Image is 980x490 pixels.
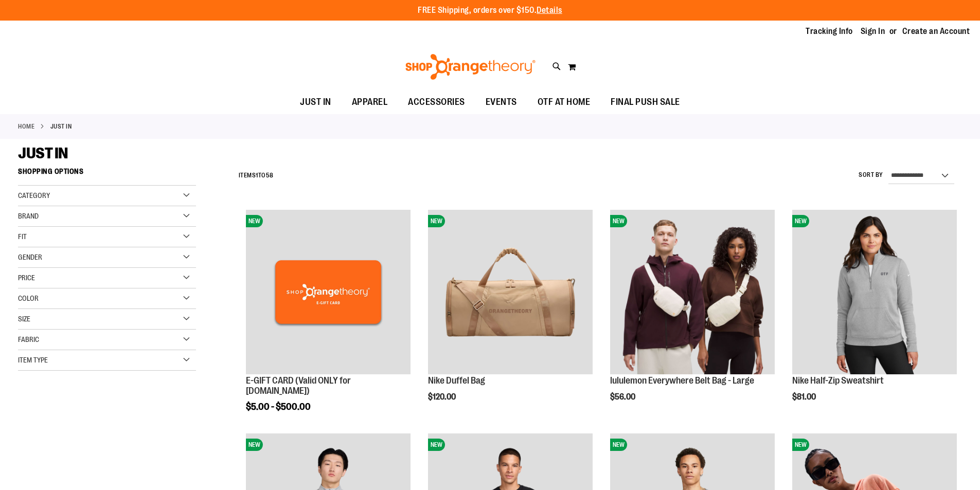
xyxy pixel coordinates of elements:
span: Item Type [18,356,48,364]
img: lululemon Everywhere Belt Bag - Large [610,210,775,374]
span: NEW [246,439,263,451]
span: Color [18,294,39,302]
span: Category [18,191,50,199]
img: Nike Duffel Bag [428,210,593,374]
span: $5.00 - $500.00 [246,402,311,412]
div: product [423,205,598,428]
span: 1 [256,172,258,179]
span: ACCESSORIES [408,90,465,114]
div: product [787,205,962,428]
a: Create an Account [902,26,970,37]
a: ACCESSORIES [398,90,475,114]
span: FINAL PUSH SALE [611,90,680,114]
span: Size [18,315,30,323]
a: Nike Duffel BagNEW [428,210,593,376]
a: Sign In [861,26,885,37]
span: $120.00 [428,392,457,402]
div: product [605,205,780,428]
span: OTF AT HOME [538,90,591,114]
span: Fit [18,232,27,241]
a: Nike Duffel Bag [428,375,485,386]
strong: Shopping Options [18,162,196,186]
span: JUST IN [18,144,68,162]
span: $56.00 [610,392,637,402]
a: OTF AT HOME [527,90,601,114]
span: Fabric [18,335,39,343]
span: Price [18,274,35,282]
a: FINAL PUSH SALE [600,90,690,114]
a: Nike Half-Zip SweatshirtNEW [792,210,957,376]
a: Tracking Info [806,26,853,37]
label: Sort By [859,171,883,179]
a: E-GIFT CARD (Valid ONLY for ShopOrangetheory.com)NEW [246,210,411,376]
span: NEW [610,215,627,227]
a: lululemon Everywhere Belt Bag - Large [610,375,754,386]
a: Home [18,122,34,131]
span: NEW [792,439,809,451]
span: EVENTS [486,90,517,114]
span: NEW [428,215,445,227]
span: Brand [18,212,39,220]
strong: JUST IN [50,122,72,131]
a: JUST IN [290,90,342,114]
span: $81.00 [792,392,817,402]
a: Nike Half-Zip Sweatshirt [792,375,884,386]
img: E-GIFT CARD (Valid ONLY for ShopOrangetheory.com) [246,210,411,374]
a: lululemon Everywhere Belt Bag - LargeNEW [610,210,775,376]
span: NEW [610,439,627,451]
p: FREE Shipping, orders over $150. [418,5,562,16]
a: E-GIFT CARD (Valid ONLY for [DOMAIN_NAME]) [246,375,351,396]
img: Shop Orangetheory [404,54,537,80]
span: APPAREL [352,90,388,114]
h2: Items to [239,168,274,184]
a: EVENTS [475,90,527,114]
a: Details [537,6,562,15]
span: Gender [18,253,42,261]
span: JUST IN [300,90,331,114]
span: NEW [428,439,445,451]
img: Nike Half-Zip Sweatshirt [792,210,957,374]
span: 58 [266,172,274,179]
span: NEW [792,215,809,227]
a: APPAREL [342,90,398,114]
span: NEW [246,215,263,227]
div: product [241,205,416,438]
